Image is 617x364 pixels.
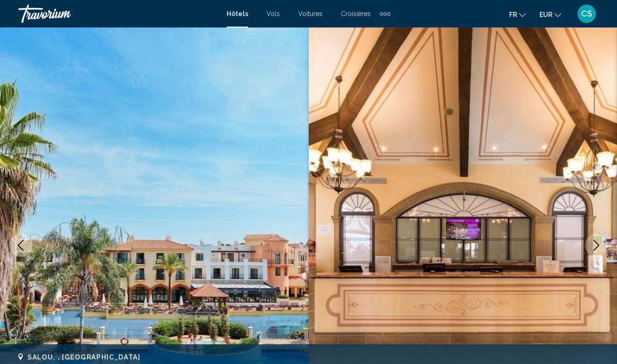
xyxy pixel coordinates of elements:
[509,8,526,21] button: Change language
[509,11,517,18] span: fr
[341,10,371,17] a: Croisières
[585,234,608,257] button: Next image
[298,10,322,17] a: Voitures
[575,4,599,23] button: User Menu
[267,10,280,17] a: Vols
[9,234,32,257] button: Previous image
[380,6,390,21] button: Extra navigation items
[539,11,552,18] span: EUR
[581,9,592,18] span: CS
[227,10,248,17] a: Hôtels
[18,5,217,23] a: Travorium
[539,8,561,21] button: Change currency
[28,353,141,361] span: Salou, , [GEOGRAPHIC_DATA]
